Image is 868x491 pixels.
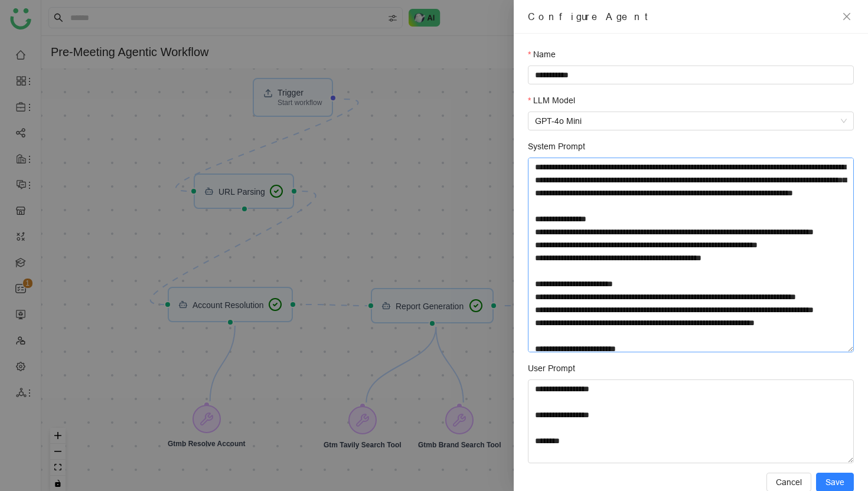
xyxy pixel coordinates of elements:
[528,158,854,352] textarea: System Prompt
[528,94,575,107] label: LLM Model
[528,140,585,153] label: System Prompt
[528,66,854,84] input: Name
[528,362,575,375] label: User Prompt
[840,9,854,24] button: Close
[528,48,556,61] label: Name
[825,476,844,489] span: Save
[528,9,834,24] div: Configure Agent
[776,476,802,489] span: Cancel
[528,379,854,463] textarea: User Prompt
[535,112,847,130] span: GPT-4o Mini
[842,12,851,21] span: close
